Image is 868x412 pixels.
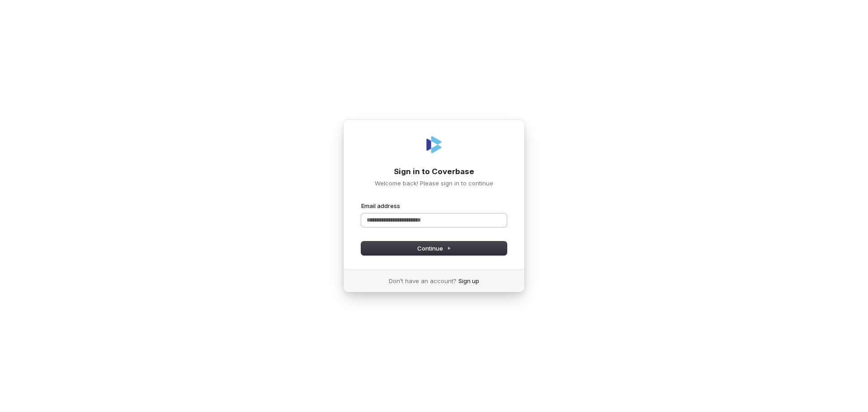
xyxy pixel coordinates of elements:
[361,166,507,177] h1: Sign in to Coverbase
[361,179,507,187] p: Welcome back! Please sign in to continue
[423,134,445,156] img: Coverbase
[417,244,451,252] span: Continue
[361,202,400,210] label: Email address
[458,277,479,285] a: Sign up
[389,277,457,285] span: Don’t have an account?
[361,242,507,255] button: Continue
